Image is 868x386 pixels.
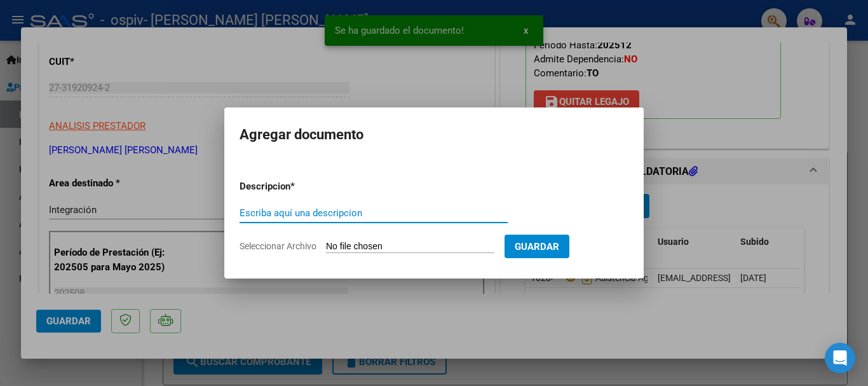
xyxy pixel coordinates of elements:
[505,235,569,258] button: Guardar
[240,241,316,251] span: Seleccionar Archivo
[240,179,356,194] p: Descripcion
[825,343,855,373] div: Open Intercom Messenger
[515,241,559,252] span: Guardar
[240,123,628,147] h2: Agregar documento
